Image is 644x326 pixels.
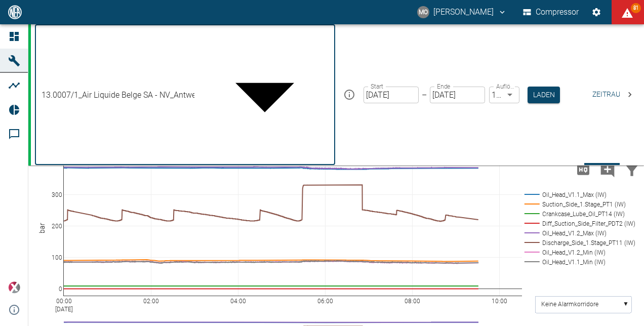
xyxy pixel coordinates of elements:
[489,87,519,103] div: 1 Sekunde
[496,82,514,91] label: Auflösung
[8,281,20,294] img: Xplore Logo
[595,156,620,183] button: Kommentar hinzufügen
[417,6,429,18] div: MO
[422,89,427,101] p: –
[7,5,23,19] img: logo
[371,82,383,91] label: Start
[430,87,485,103] input: DD.MM.YYYY
[364,87,419,103] input: DD.MM.YYYY
[521,3,581,21] button: Compressor
[587,3,606,21] button: Einstellungen
[416,3,508,21] button: mario.oeser@neuman-esser.com
[541,301,598,308] text: Keine Alarmkorridore
[437,82,450,91] label: Ende
[42,89,307,101] span: 13.0007/1_Air Liquide Belge SA - NV_Antwerpen-[GEOGRAPHIC_DATA] (BE)
[620,156,644,183] button: Daten filtern
[339,85,359,105] button: mission info
[571,164,595,174] span: Hohe Auflösung
[584,24,634,165] button: Zeitraum
[528,87,560,103] button: Laden
[631,3,641,13] span: 81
